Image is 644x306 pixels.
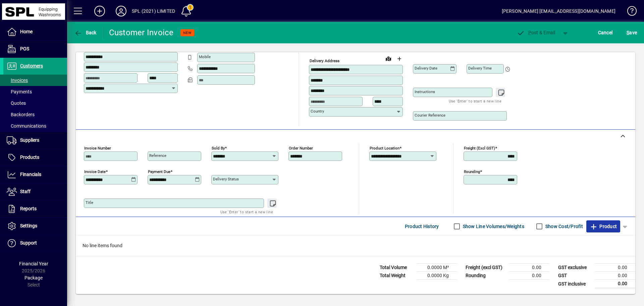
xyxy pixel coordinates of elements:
[464,169,480,174] mat-label: Rounding
[7,78,28,83] span: Invoices
[7,100,26,106] span: Quotes
[220,208,273,216] mat-hint: Use 'Enter' to start a new line
[517,30,555,35] span: ost & Email
[76,235,635,256] div: No line items found
[370,146,399,150] mat-label: Product location
[383,53,394,64] a: View on map
[74,30,97,35] span: Back
[132,6,175,16] div: SPL (2021) LIMITED
[417,272,457,280] td: 0.0000 Kg
[405,221,439,232] span: Product History
[3,24,67,40] a: Home
[20,189,31,194] span: Staff
[213,177,239,181] mat-label: Delivery status
[7,89,32,94] span: Payments
[415,66,437,71] mat-label: Delivery date
[3,166,67,183] a: Financials
[72,27,98,39] button: Back
[289,146,313,150] mat-label: Order number
[555,264,595,272] td: GST exclusive
[3,201,67,217] a: Reports
[590,221,617,232] span: Product
[67,27,104,39] app-page-header-button: Back
[109,27,174,38] div: Customer Invoice
[20,155,39,160] span: Products
[311,109,324,114] mat-label: Country
[199,54,211,59] mat-label: Mobile
[415,113,445,118] mat-label: Courier Reference
[586,220,620,232] button: Product
[622,1,636,23] a: Knowledge Base
[20,63,43,69] span: Customers
[598,27,613,38] span: Cancel
[3,86,67,97] a: Payments
[376,272,417,280] td: Total Weight
[555,280,595,288] td: GST inclusive
[89,5,110,17] button: Add
[462,223,524,230] label: Show Line Volumes/Weights
[513,27,559,39] button: Post & Email
[627,27,637,38] span: ave
[509,272,549,280] td: 0.00
[595,280,635,288] td: 0.00
[468,66,492,71] mat-label: Delivery time
[148,169,170,174] mat-label: Payment due
[464,146,495,150] mat-label: Freight (excl GST)
[84,146,111,150] mat-label: Invoice number
[7,112,35,117] span: Backorders
[417,264,457,272] td: 0.0000 M³
[544,223,583,230] label: Show Cost/Profit
[509,264,549,272] td: 0.00
[3,132,67,149] a: Suppliers
[20,172,41,177] span: Financials
[20,223,37,228] span: Settings
[110,5,132,17] button: Profile
[402,220,442,232] button: Product History
[24,275,43,280] span: Package
[20,206,37,211] span: Reports
[502,6,615,16] div: [PERSON_NAME] [EMAIL_ADDRESS][DOMAIN_NAME]
[212,146,225,150] mat-label: Sold by
[19,261,48,266] span: Financial Year
[3,218,67,234] a: Settings
[376,264,417,272] td: Total Volume
[595,272,635,280] td: 0.00
[394,53,405,64] button: Choose address
[3,97,67,109] a: Quotes
[149,153,166,158] mat-label: Reference
[20,29,33,34] span: Home
[20,137,39,143] span: Suppliers
[3,41,67,57] a: POS
[3,75,67,86] a: Invoices
[7,123,46,129] span: Communications
[3,235,67,252] a: Support
[595,264,635,272] td: 0.00
[627,30,629,35] span: S
[555,272,595,280] td: GST
[462,264,509,272] td: Freight (excl GST)
[449,97,501,105] mat-hint: Use 'Enter' to start a new line
[20,240,37,246] span: Support
[86,200,93,205] mat-label: Title
[462,272,509,280] td: Rounding
[596,27,614,39] button: Cancel
[3,149,67,166] a: Products
[3,120,67,132] a: Communications
[3,109,67,120] a: Backorders
[625,27,639,39] button: Save
[183,31,192,35] span: NEW
[84,169,106,174] mat-label: Invoice date
[528,30,531,35] span: P
[415,89,435,94] mat-label: Instructions
[20,46,29,51] span: POS
[3,183,67,200] a: Staff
